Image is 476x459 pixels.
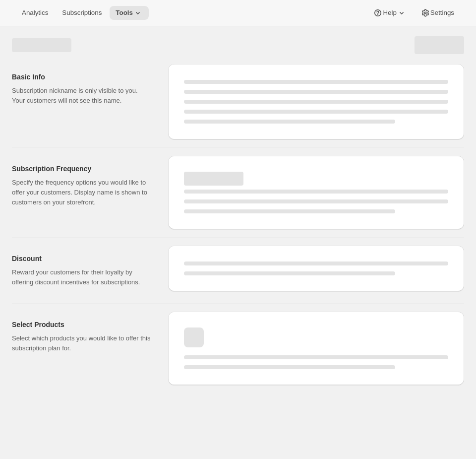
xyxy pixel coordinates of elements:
[12,72,152,82] h2: Basic Info
[12,178,152,207] p: Specify the frequency options you would like to offer your customers. Display name is shown to cu...
[16,6,54,20] button: Analytics
[12,267,152,287] p: Reward your customers for their loyalty by offering discount incentives for subscriptions.
[22,9,48,17] span: Analytics
[110,6,149,20] button: Tools
[367,6,412,20] button: Help
[415,6,460,20] button: Settings
[116,9,133,17] span: Tools
[56,6,108,20] button: Subscriptions
[12,164,152,174] h2: Subscription Frequency
[62,9,102,17] span: Subscriptions
[430,9,454,17] span: Settings
[12,333,152,353] p: Select which products you would like to offer this subscription plan for.
[12,86,152,106] p: Subscription nickname is only visible to you. Your customers will not see this name.
[12,254,152,263] h2: Discount
[383,9,396,17] span: Help
[12,320,152,329] h2: Select Products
